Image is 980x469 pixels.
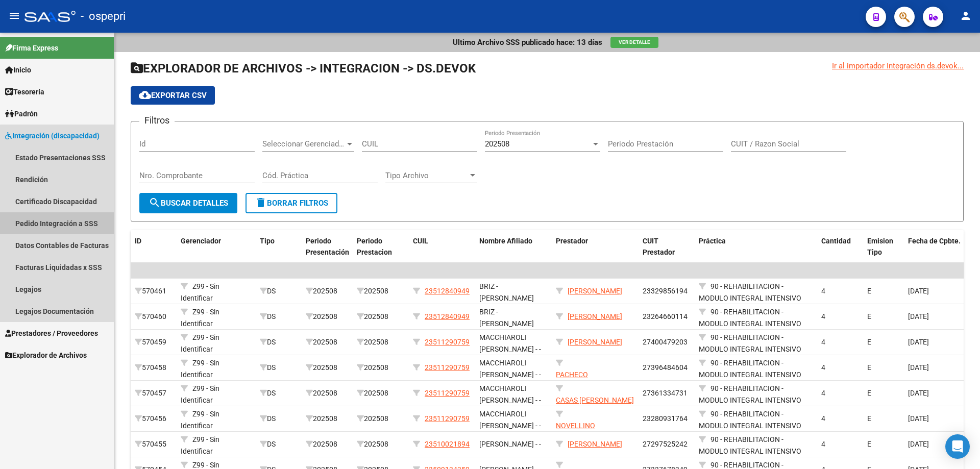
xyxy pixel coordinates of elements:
[568,338,622,346] span: [PERSON_NAME]
[255,196,267,209] mat-icon: delete
[181,282,219,302] span: Z99 - Sin Identificar
[867,363,871,372] span: E
[139,89,151,101] mat-icon: cloud_download
[619,39,650,45] span: Ver Detalle
[260,413,298,425] div: DS
[479,308,534,328] span: BRIZ - [PERSON_NAME]
[260,311,298,323] div: DS
[867,389,871,397] span: E
[908,363,929,372] span: [DATE]
[904,230,975,264] datatable-header-cell: Fecha de Cpbte.
[260,438,298,450] div: DS
[475,230,552,264] datatable-header-cell: Nombre Afiliado
[8,10,20,22] mat-icon: menu
[908,389,929,397] span: [DATE]
[568,287,622,295] span: [PERSON_NAME]
[639,230,695,264] datatable-header-cell: CUIT Prestador
[5,42,58,54] span: Firma Express
[256,230,302,264] datatable-header-cell: Tipo
[479,410,541,430] span: MACCHIAROLI [PERSON_NAME] - -
[699,384,801,416] span: 90 - REHABILITACION - MODULO INTEGRAL INTENSIVO (SEMANAL)
[181,435,219,455] span: Z99 - Sin Identificar
[181,359,219,379] span: Z99 - Sin Identificar
[357,311,405,323] div: 202508
[643,389,688,397] span: 27361334731
[181,384,219,404] span: Z99 - Sin Identificar
[302,230,353,264] datatable-header-cell: Periodo Presentación
[5,64,31,76] span: Inicio
[357,285,405,297] div: 202508
[643,440,688,448] span: 27297525242
[135,336,173,348] div: 570459
[908,237,961,245] span: Fecha de Cpbte.
[867,312,871,320] span: E
[699,435,801,467] span: 90 - REHABILITACION - MODULO INTEGRAL INTENSIVO (SEMANAL)
[821,287,825,295] span: 4
[181,237,221,245] span: Gerenciador
[479,237,532,245] span: Nombre Afiliado
[425,389,470,397] span: 23511290759
[306,413,349,425] div: 202508
[908,440,929,448] span: [DATE]
[353,230,409,264] datatable-header-cell: Periodo Prestacion
[135,413,173,425] div: 570456
[149,199,228,208] span: Buscar Detalles
[409,230,475,264] datatable-header-cell: CUIL
[479,359,541,379] span: MACCHIAROLI [PERSON_NAME] - -
[643,363,688,372] span: 27396484604
[699,282,801,314] span: 90 - REHABILITACION - MODULO INTEGRAL INTENSIVO (SEMANAL)
[867,440,871,448] span: E
[867,287,871,295] span: E
[425,440,470,448] span: 23510021894
[306,387,349,399] div: 202508
[552,230,639,264] datatable-header-cell: Prestador
[306,237,349,257] span: Periodo Presentación
[5,86,44,97] span: Tesorería
[821,440,825,448] span: 4
[5,350,87,361] span: Explorador de Archivos
[139,91,207,100] span: Exportar CSV
[139,193,237,213] button: Buscar Detalles
[556,396,634,404] span: CASAS [PERSON_NAME]
[385,171,468,180] span: Tipo Archivo
[255,199,328,208] span: Borrar Filtros
[821,414,825,423] span: 4
[699,308,801,339] span: 90 - REHABILITACION - MODULO INTEGRAL INTENSIVO (SEMANAL)
[821,312,825,320] span: 4
[479,333,541,353] span: MACCHIAROLI [PERSON_NAME] - -
[556,237,588,245] span: Prestador
[177,230,256,264] datatable-header-cell: Gerenciador
[5,108,38,119] span: Padrón
[821,338,825,346] span: 4
[867,414,871,423] span: E
[425,338,470,346] span: 23511290759
[181,308,219,328] span: Z99 - Sin Identificar
[131,230,177,264] datatable-header-cell: ID
[643,287,688,295] span: 23329856194
[479,282,534,302] span: BRIZ - [PERSON_NAME]
[699,333,801,365] span: 90 - REHABILITACION - MODULO INTEGRAL INTENSIVO (SEMANAL)
[832,60,964,71] div: Ir al importador Integración ds.devok...
[357,438,405,450] div: 202508
[81,5,126,28] span: - ospepri
[453,37,602,48] p: Ultimo Archivo SSS publicado hace: 13 días
[485,139,509,149] span: 202508
[863,230,904,264] datatable-header-cell: Emision Tipo
[5,328,98,339] span: Prestadores / Proveedores
[908,338,929,346] span: [DATE]
[556,422,610,441] span: NOVELLINO [PERSON_NAME]
[643,338,688,346] span: 27400479203
[135,387,173,399] div: 570457
[246,193,337,213] button: Borrar Filtros
[306,438,349,450] div: 202508
[556,371,610,390] span: PACHECO [PERSON_NAME]
[357,413,405,425] div: 202508
[425,414,470,423] span: 23511290759
[135,285,173,297] div: 570461
[262,139,345,149] span: Seleccionar Gerenciador
[413,237,428,245] span: CUIL
[817,230,863,264] datatable-header-cell: Cantidad
[821,389,825,397] span: 4
[357,336,405,348] div: 202508
[960,10,972,22] mat-icon: person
